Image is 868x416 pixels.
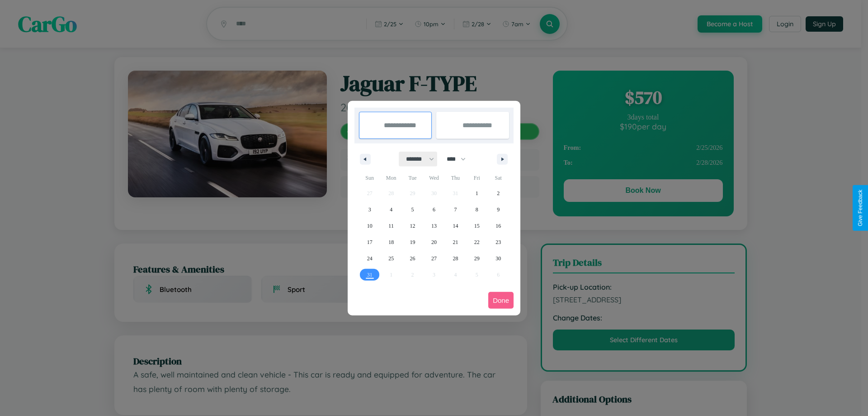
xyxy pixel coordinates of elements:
[445,171,466,185] span: Thu
[474,218,480,234] span: 15
[402,234,423,250] button: 19
[388,218,394,234] span: 11
[359,201,380,218] button: 3
[466,171,487,185] span: Fri
[431,250,437,267] span: 27
[488,201,509,218] button: 9
[423,218,444,234] button: 13
[359,267,380,283] button: 31
[466,250,487,267] button: 29
[367,218,373,234] span: 10
[410,234,415,250] span: 19
[476,185,478,201] span: 1
[495,250,501,267] span: 30
[445,218,466,234] button: 14
[368,201,371,218] span: 3
[411,201,414,218] span: 5
[488,218,509,234] button: 16
[466,185,487,201] button: 1
[367,250,373,267] span: 24
[359,234,380,250] button: 17
[857,190,863,226] div: Give Feedback
[453,234,458,250] span: 21
[497,201,500,218] span: 9
[402,201,423,218] button: 5
[390,201,392,218] span: 4
[359,218,380,234] button: 10
[466,234,487,250] button: 22
[423,171,444,185] span: Wed
[476,201,478,218] span: 8
[380,234,401,250] button: 18
[445,250,466,267] button: 28
[454,201,457,218] span: 7
[367,234,373,250] span: 17
[433,201,435,218] span: 6
[488,292,514,309] button: Done
[445,234,466,250] button: 21
[410,218,415,234] span: 12
[402,218,423,234] button: 12
[388,234,394,250] span: 18
[380,250,401,267] button: 25
[431,218,437,234] span: 13
[359,250,380,267] button: 24
[488,171,509,185] span: Sat
[488,185,509,201] button: 2
[453,218,458,234] span: 14
[359,171,380,185] span: Sun
[474,250,480,267] span: 29
[495,234,501,250] span: 23
[495,218,501,234] span: 16
[423,250,444,267] button: 27
[423,201,444,218] button: 6
[402,171,423,185] span: Tue
[497,185,500,201] span: 2
[380,218,401,234] button: 11
[367,267,373,283] span: 31
[380,201,401,218] button: 4
[466,218,487,234] button: 15
[474,234,480,250] span: 22
[453,250,458,267] span: 28
[388,250,394,267] span: 25
[466,201,487,218] button: 8
[380,171,401,185] span: Mon
[402,250,423,267] button: 26
[445,201,466,218] button: 7
[410,250,415,267] span: 26
[488,250,509,267] button: 30
[423,234,444,250] button: 20
[488,234,509,250] button: 23
[431,234,437,250] span: 20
